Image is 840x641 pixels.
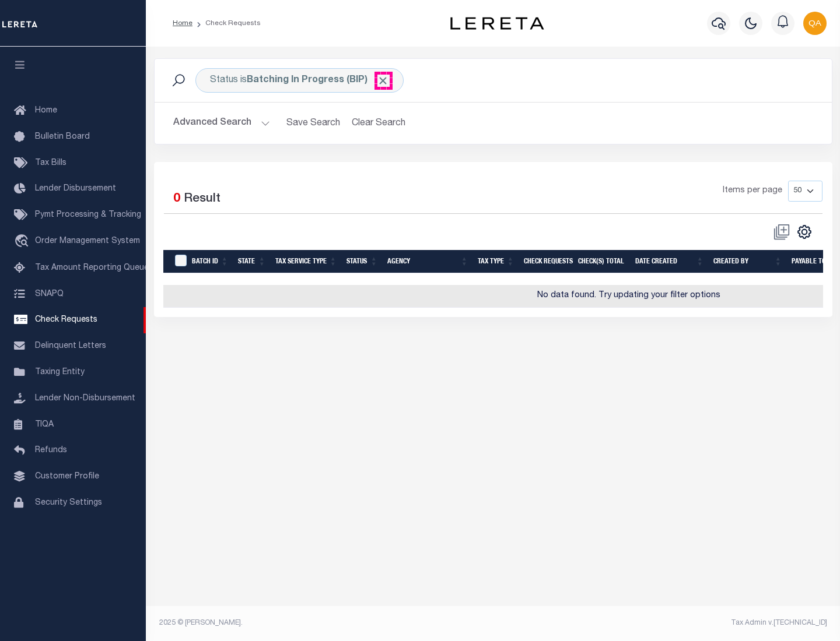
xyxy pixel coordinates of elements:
[247,76,389,85] b: Batching In Progress (BIP)
[14,234,33,249] i: travel_explore
[187,250,233,274] th: Batch Id: activate to sort column ascending
[803,12,827,35] img: svg+xml;base64,PHN2ZyB4bWxucz0iaHR0cDovL3d3dy53My5vcmcvMjAwMC9zdmciIHBvaW50ZXItZXZlbnRzPSJub25lIi...
[35,368,85,376] span: Taxing Entity
[173,193,180,205] span: 0
[342,250,383,274] th: Status: activate to sort column ascending
[173,20,192,27] a: Home
[35,342,106,350] span: Delinquent Letters
[35,133,90,141] span: Bulletin Board
[279,112,347,135] button: Save Search
[35,395,135,403] span: Lender Non-Disbursement
[35,107,57,115] span: Home
[150,618,494,628] div: 2025 © [PERSON_NAME].
[631,250,709,274] th: Date Created: activate to sort column ascending
[573,250,631,274] th: Check(s) Total
[383,250,473,274] th: Agency: activate to sort column ascending
[709,250,787,274] th: Created By: activate to sort column ascending
[35,316,97,324] span: Check Requests
[377,75,389,87] span: Click to Remove
[35,473,99,481] span: Customer Profile
[473,250,519,274] th: Tax Type: activate to sort column ascending
[233,250,271,274] th: State: activate to sort column ascending
[723,185,782,198] span: Items per page
[347,112,411,135] button: Clear Search
[35,159,66,167] span: Tax Bills
[35,499,102,507] span: Security Settings
[192,18,261,29] li: Check Requests
[519,250,573,274] th: Check Requests
[35,446,67,455] span: Refunds
[502,618,827,628] div: Tax Admin v.[TECHNICAL_ID]
[195,68,404,93] div: Status is
[35,237,140,245] span: Order Management System
[35,290,64,298] span: SNAPQ
[35,185,116,193] span: Lender Disbursement
[184,190,220,209] label: Result
[271,250,342,274] th: Tax Service Type: activate to sort column ascending
[35,264,149,272] span: Tax Amount Reporting Queue
[173,112,270,135] button: Advanced Search
[35,211,141,219] span: Pymt Processing & Tracking
[35,420,54,428] span: TIQA
[450,17,544,30] img: logo-dark.svg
